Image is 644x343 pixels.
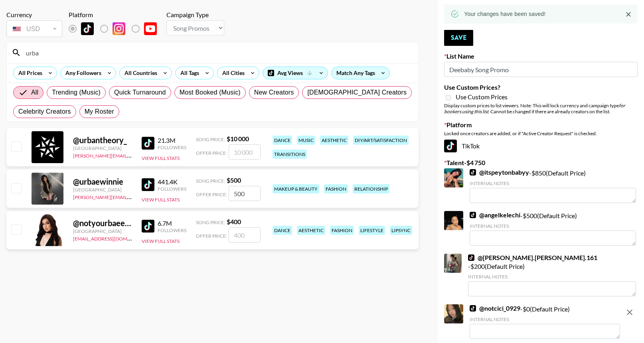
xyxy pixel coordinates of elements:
span: Song Price: [196,178,225,184]
span: Most Booked (Music) [180,88,241,97]
div: - $ 500 (Default Price) [470,211,636,246]
div: Followers [158,227,186,233]
img: Instagram [113,22,125,35]
span: Offer Price: [196,233,227,239]
div: fashion [330,226,354,235]
div: 441.4K [158,178,186,186]
div: @ urbantheory_ [73,135,132,145]
img: TikTok [81,22,94,35]
div: Internal Notes: [470,180,636,186]
em: for bookers using this list [444,103,625,114]
button: View Full Stats [142,197,180,203]
span: New Creators [254,88,294,97]
div: transitions [273,150,307,159]
strong: $ 400 [227,218,241,225]
button: remove [622,304,638,320]
div: dance [273,226,292,235]
label: Use Custom Prices? [444,83,638,91]
span: Trending (Music) [52,88,101,97]
div: relationship [353,184,389,193]
div: All Countries [120,67,159,79]
input: Search by User Name [21,46,413,59]
div: Currency [6,11,62,19]
div: - $ 850 (Default Price) [470,168,636,203]
div: @ notyourbaeebooy [73,218,132,228]
div: aesthetic [320,136,348,145]
button: View Full Stats [142,238,180,244]
img: TikTok [142,178,154,191]
img: TikTok [142,137,154,150]
div: All Tags [176,67,201,79]
div: Campaign Type [166,11,224,19]
span: [DEMOGRAPHIC_DATA] Creators [307,88,407,97]
a: [PERSON_NAME][EMAIL_ADDRESS][DOMAIN_NAME] [73,151,191,159]
div: makeup & beauty [273,184,319,193]
img: TikTok [444,140,457,152]
label: Talent - $ 4 750 [444,159,638,167]
input: 500 [229,186,261,201]
div: lipsync [390,226,412,235]
div: [GEOGRAPHIC_DATA] [73,187,132,193]
div: Any Followers [61,67,103,79]
span: All [31,88,38,97]
span: Use Custom Prices [456,93,508,101]
img: TikTok [468,254,474,261]
span: Quick Turnaround [114,88,166,97]
div: USD [8,22,61,36]
div: Display custom prices to list viewers. Note: This will lock currency and campaign type . Cannot b... [444,103,638,114]
strong: $ 10 000 [227,135,249,142]
div: 21.3M [158,136,186,144]
span: Celebrity Creators [18,107,71,116]
button: Close [622,8,634,20]
span: Offer Price: [196,150,227,156]
div: Locked once creators are added, or if "Active Creator Request" is checked. [444,130,638,136]
div: TikTok [444,140,638,152]
input: 400 [229,227,261,242]
div: lifestyle [359,226,385,235]
img: YouTube [144,22,157,35]
a: [PERSON_NAME][EMAIL_ADDRESS][PERSON_NAME][PERSON_NAME][DOMAIN_NAME] [73,193,267,200]
div: Internal Notes: [468,274,636,280]
label: List Name [444,52,638,60]
img: TikTok [470,212,476,218]
div: Internal Notes: [470,223,636,229]
div: - $ 200 (Default Price) [468,254,636,296]
div: Platform [69,11,163,19]
div: All Cities [217,67,246,79]
span: Song Price: [196,219,225,225]
div: Followers [158,144,186,150]
a: @notcici_0929 [470,304,520,312]
div: [GEOGRAPHIC_DATA] [73,145,132,151]
span: Offer Price: [196,191,227,197]
a: @itspeytonbabyy [470,168,529,176]
a: @angelkelechi [470,211,520,219]
div: - $ 0 (Default Price) [470,304,620,339]
div: Internal Notes: [470,316,620,322]
img: TikTok [470,169,476,175]
div: Your changes have been saved! [464,7,545,21]
div: Remove selected talent to change platforms [69,20,163,37]
span: My Roster [85,107,114,116]
img: TikTok [142,220,154,233]
div: Remove selected talent to change your currency [6,19,62,39]
label: Platform [444,121,638,129]
a: [EMAIL_ADDRESS][DOMAIN_NAME] [73,234,153,242]
div: Avg Views [263,67,328,79]
button: Save [444,30,473,46]
div: @ urbaewinnie [73,177,132,187]
div: 6.7M [158,219,186,227]
div: music [297,136,315,145]
div: All Prices [14,67,44,79]
img: TikTok [470,305,476,311]
div: aesthetic [297,226,325,235]
div: diy/art/satisfaction [353,136,409,145]
div: Match Any Tags [332,67,389,79]
div: fashion [324,184,348,193]
strong: $ 500 [227,176,241,184]
button: View Full Stats [142,155,180,161]
a: @[PERSON_NAME].[PERSON_NAME].161 [468,254,597,262]
div: dance [273,136,292,145]
div: [GEOGRAPHIC_DATA] [73,228,132,234]
div: Followers [158,186,186,192]
input: 10 000 [229,144,261,160]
